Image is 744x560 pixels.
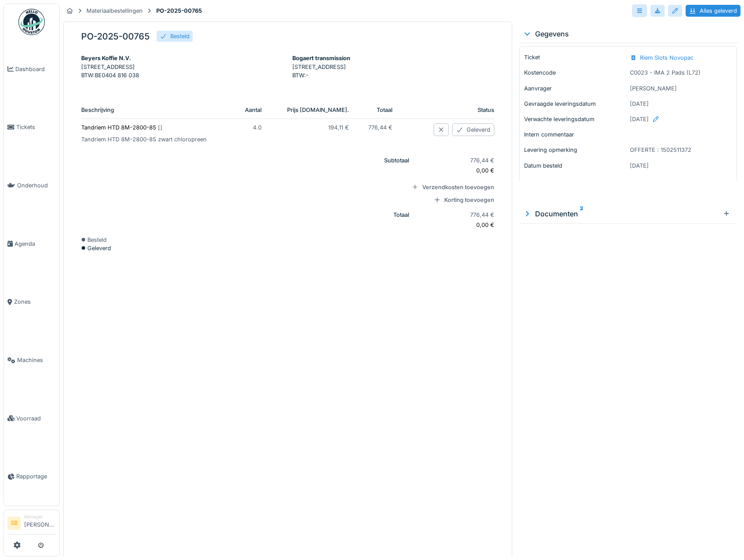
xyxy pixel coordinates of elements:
[81,236,494,244] div: Besteld
[523,29,733,39] div: Gegevens
[4,215,59,273] a: Agenda
[630,162,732,170] p: [DATE]
[81,206,416,235] th: Totaal
[17,181,56,190] span: Onderhoud
[86,7,143,15] div: Materiaalbestellingen
[15,65,56,73] span: Dashboard
[524,162,626,170] p: Datum besteld
[234,101,269,119] th: Aantal
[276,123,349,132] p: 194,11 €
[81,152,416,181] th: Subtotaal
[81,244,494,252] div: Geleverd
[14,240,56,248] span: Agenda
[580,208,583,219] sup: 2
[363,123,393,132] p: 776,44 €
[24,513,56,520] div: Manager
[81,63,284,71] p: [STREET_ADDRESS]
[399,196,494,204] div: Korting toevoegen
[81,123,226,132] p: Tandriem HTD 8M-2800-85
[4,331,59,389] a: Machines
[524,100,626,108] p: Gevraagde leveringsdatum
[640,54,694,68] div: Riem Slots Novopac
[81,71,284,79] p: BTW : BE0404 816 038
[158,124,162,131] span: [ ]
[4,448,59,506] a: Rapportage
[524,115,626,123] p: Verwachte leveringsdatum
[630,100,732,108] p: [DATE]
[4,389,59,448] a: Voorraad
[416,101,495,119] th: Status
[153,7,205,15] strong: PO-2025-00765
[524,130,626,139] p: Intern commentaar
[630,84,732,93] p: [PERSON_NAME]
[399,183,494,191] div: Verzendkosten toevoegen
[81,31,150,42] h5: PO-2025-00765
[17,356,56,364] span: Machines
[423,221,495,229] p: 0,00 €
[7,517,21,530] li: SB
[4,156,59,215] a: Onderhoud
[16,123,56,131] span: Tickets
[241,123,262,132] p: 4.0
[524,84,626,93] p: Aanvrager
[524,53,626,61] p: Ticket
[630,115,732,130] div: [DATE]
[423,156,495,165] p: 776,44 €
[170,32,190,40] div: Besteld
[7,513,56,535] a: SB Manager[PERSON_NAME]
[524,146,626,154] p: Levering opmerking
[269,101,356,119] th: Prijs [DOMAIN_NAME].
[4,98,59,157] a: Tickets
[81,54,284,62] div: Beyers Koffie N.V.
[4,40,59,98] a: Dashboard
[4,273,59,331] a: Zones
[423,166,495,175] p: 0,00 €
[81,135,226,144] p: Tandriem HTD 8M-2800-85 zwart chloropreen
[630,146,732,154] p: OFFERTE : 1502511372
[16,472,56,481] span: Rapportage
[14,298,56,306] span: Zones
[630,68,732,77] p: C0023 - IMA 2 Pads (L72)
[16,414,56,423] span: Voorraad
[423,211,495,219] p: 776,44 €
[18,9,45,35] img: Badge_color-CXgf-gQk.svg
[81,101,234,119] th: Beschrijving
[356,101,400,119] th: Totaal
[686,5,740,17] div: Alles geleverd
[292,54,495,62] div: Bogaert transmission
[523,208,719,219] div: Documenten
[292,63,495,71] p: [STREET_ADDRESS]
[24,513,56,532] li: [PERSON_NAME]
[292,71,495,79] p: BTW : -
[524,68,626,77] p: Kostencode
[452,123,494,136] div: Geleverd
